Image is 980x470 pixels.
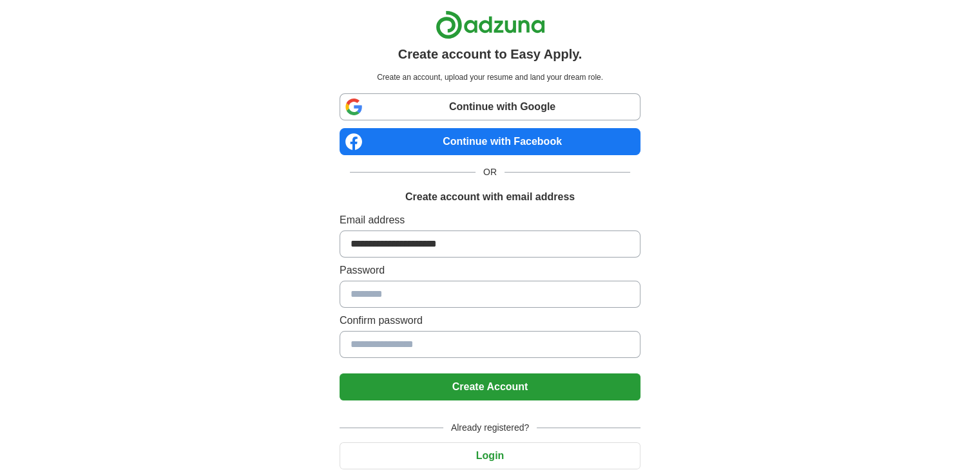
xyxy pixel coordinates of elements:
a: Login [340,450,640,461]
span: Already registered? [443,421,537,435]
h1: Create account with email address [405,189,575,205]
label: Email address [340,212,640,228]
span: OR [476,165,504,179]
button: Login [340,442,640,469]
p: Create an account, upload your resume and land your dream role. [342,71,638,83]
label: Password [340,263,640,278]
button: Create Account [340,373,640,400]
h1: Create account to Easy Apply. [398,44,582,64]
img: Adzuna logo [436,10,545,39]
a: Continue with Facebook [340,128,640,155]
a: Continue with Google [340,93,640,120]
label: Confirm password [340,313,640,328]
